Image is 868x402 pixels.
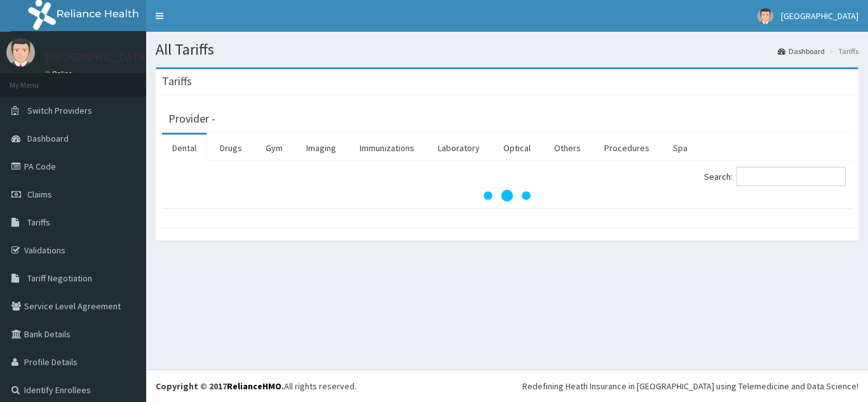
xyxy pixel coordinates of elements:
[27,217,50,228] span: Tariffs
[27,133,69,144] span: Dashboard
[349,135,424,161] a: Immunizations
[6,38,35,67] img: User Image
[522,380,858,392] div: Redefining Heath Insurance in [GEOGRAPHIC_DATA] using Telemedicine and Data Science!
[826,46,858,57] li: Tariffs
[156,380,284,392] strong: Copyright © 2017 .
[778,46,825,57] a: Dashboard
[544,135,591,161] a: Others
[146,370,868,402] footer: All rights reserved.
[781,10,858,22] span: [GEOGRAPHIC_DATA]
[736,167,846,186] input: Search:
[27,105,92,116] span: Switch Providers
[156,41,858,58] h1: All Tariffs
[704,167,846,186] label: Search:
[27,189,52,200] span: Claims
[482,170,532,221] svg: audio-loading
[663,135,698,161] a: Spa
[162,76,192,87] h3: Tariffs
[255,135,293,161] a: Gym
[44,69,75,78] a: Online
[428,135,490,161] a: Laboratory
[296,135,346,161] a: Imaging
[757,8,773,24] img: User Image
[162,135,207,161] a: Dental
[594,135,660,161] a: Procedures
[27,272,92,284] span: Tariff Negotiation
[493,135,541,161] a: Optical
[168,113,215,124] h3: Provider -
[227,380,281,392] a: RelianceHMO
[210,135,252,161] a: Drugs
[44,51,149,63] p: [GEOGRAPHIC_DATA]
